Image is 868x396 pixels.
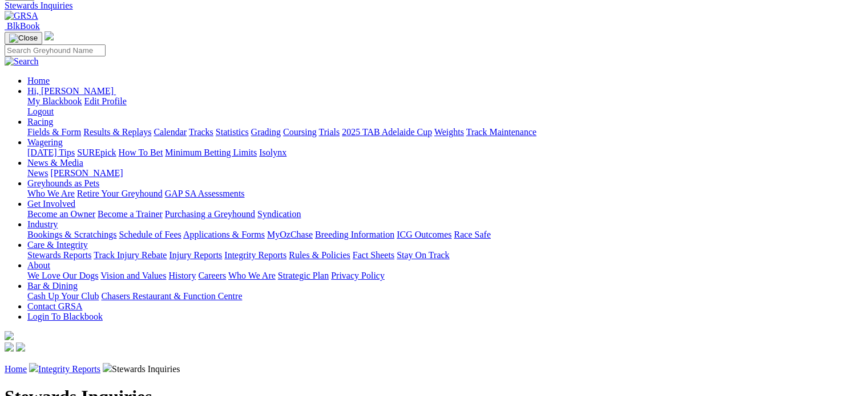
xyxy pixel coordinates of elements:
a: Home [5,364,27,374]
a: Home [27,76,50,85]
a: Greyhounds as Pets [27,178,99,188]
a: Bookings & Scratchings [27,230,116,239]
a: Integrity Reports [224,250,286,260]
a: Purchasing a Greyhound [165,209,255,219]
a: Login To Blackbook [27,312,103,321]
a: Results & Replays [83,127,151,137]
a: Logout [27,107,54,116]
span: Hi, [PERSON_NAME] [27,86,114,96]
div: Racing [27,127,863,137]
a: How To Bet [119,148,163,157]
a: BlkBook [5,21,40,31]
a: Statistics [216,127,249,137]
a: Injury Reports [169,250,222,260]
div: Get Involved [27,209,863,219]
a: Trials [318,127,340,137]
a: Breeding Information [315,230,394,239]
a: Fields & Form [27,127,81,137]
p: Stewards Inquiries [5,363,863,374]
a: Retire Your Greyhound [77,189,163,198]
img: Close [9,34,38,43]
a: Care & Integrity [27,240,88,250]
a: Careers [198,271,226,280]
img: GRSA [5,11,38,21]
a: Bar & Dining [27,281,78,291]
a: Become a Trainer [98,209,163,219]
a: MyOzChase [267,230,313,239]
div: Greyhounds as Pets [27,189,863,199]
a: [DATE] Tips [27,148,75,157]
img: Search [5,56,39,67]
input: Search [5,44,106,56]
a: 2025 TAB Adelaide Cup [342,127,432,137]
a: My Blackbook [27,96,82,106]
a: ICG Outcomes [397,230,451,239]
a: News [27,168,48,178]
a: Chasers Restaurant & Function Centre [101,291,242,301]
div: About [27,271,863,281]
a: Who We Are [27,189,75,198]
a: Cash Up Your Club [27,291,99,301]
img: logo-grsa-white.png [5,331,14,340]
a: Industry [27,219,58,229]
a: Become an Owner [27,209,95,219]
a: Integrity Reports [38,364,100,374]
a: Applications & Forms [183,230,265,239]
a: Grading [251,127,281,137]
a: Strategic Plan [278,271,329,280]
a: News & Media [27,158,83,168]
a: Racing [27,117,53,126]
a: Privacy Policy [331,271,385,280]
img: chevron-right.svg [29,363,38,372]
a: [PERSON_NAME] [50,168,123,178]
a: Track Maintenance [466,127,536,137]
a: Contact GRSA [27,301,82,311]
a: Syndication [257,209,301,219]
img: facebook.svg [5,342,14,352]
a: Stay On Track [397,250,449,260]
a: We Love Our Dogs [27,271,98,280]
div: Care & Integrity [27,250,863,260]
a: History [168,271,196,280]
a: About [27,260,50,270]
a: Isolynx [259,148,286,157]
a: Minimum Betting Limits [165,148,257,157]
img: chevron-right.svg [103,363,112,372]
img: twitter.svg [16,342,25,352]
a: Stewards Inquiries [5,1,863,11]
div: News & Media [27,168,863,178]
a: Tracks [189,127,213,137]
a: Hi, [PERSON_NAME] [27,86,116,96]
a: Rules & Policies [289,250,350,260]
a: Vision and Values [100,271,166,280]
button: Toggle navigation [5,32,42,44]
a: Stewards Reports [27,250,91,260]
div: Hi, [PERSON_NAME] [27,96,863,117]
div: Industry [27,230,863,240]
img: logo-grsa-white.png [45,31,54,40]
a: Fact Sheets [353,250,394,260]
a: Race Safe [454,230,490,239]
a: Coursing [283,127,317,137]
a: SUREpick [77,148,116,157]
a: Edit Profile [84,96,127,106]
a: Wagering [27,137,63,147]
a: Weights [434,127,464,137]
a: Calendar [154,127,187,137]
div: Bar & Dining [27,291,863,301]
a: Schedule of Fees [119,230,181,239]
div: Wagering [27,148,863,158]
a: GAP SA Assessments [165,189,245,198]
a: Get Involved [27,199,75,209]
a: Track Injury Rebate [94,250,167,260]
a: Who We Are [228,271,276,280]
span: BlkBook [7,21,40,31]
